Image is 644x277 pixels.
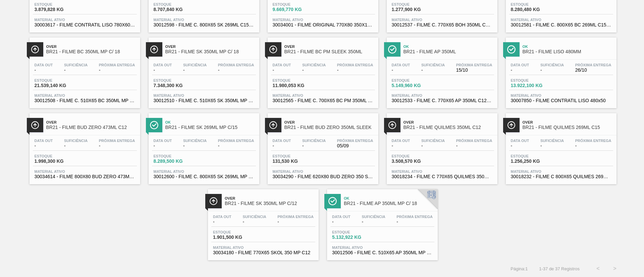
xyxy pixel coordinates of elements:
span: BR21 - FILME LISO 480MM [523,49,613,54]
span: BR21 - FILME BC 350ML MP C/ 18 [46,49,137,54]
span: Próxima Entrega [456,63,492,67]
span: Material ativo [511,18,611,22]
span: Material ativo [154,169,254,174]
span: Estoque [154,2,201,6]
span: BR21 - FILME SK 350ML MP C/12 [225,201,315,206]
span: - [218,143,254,148]
span: 30034614 - FILME 800X80 BUD ZERO 473ML C12 [35,174,135,179]
span: 30012506 - FILME C. 510X65 AP 350ML MP C18 429 [332,250,433,255]
img: Ícone [388,45,396,54]
span: Suficiência [362,215,385,219]
span: 131,530 KG [273,159,320,164]
span: - [273,68,291,73]
span: - [456,143,492,148]
span: Suficiência [64,63,88,67]
span: - [511,68,529,73]
img: Ícone [209,197,218,205]
span: 5.149,960 KG [392,83,439,88]
a: ÍconeOverBR21 - FILME BC PM SLEEK 350MLData out-Suficiência-Próxima Entrega-Estoque11.980,053 KGM... [263,32,382,109]
span: Próxima Entrega [396,215,433,219]
span: Material ativo [273,169,373,174]
span: Material ativo [154,93,254,97]
span: Próxima Entrega [218,63,254,67]
span: Material ativo [511,169,611,174]
span: - [183,68,207,73]
span: 30012565 - FILME C. 700X65 BC PM 350ML SLK C12 429 [273,98,373,103]
span: 30003617 - FILME CONTRATIL LISO 780X60 MICRA;FILME [35,22,135,27]
img: Ícone [388,121,396,129]
a: ÍconeOverBR21 - FILME QUILMES 269ML C15Data out-Suficiência-Próxima Entrega-Estoque1.256,250 KGMa... [501,108,620,184]
span: BR21 - FILME BC PM SLEEK 350ML [284,49,375,54]
span: Suficiência [540,139,564,143]
span: - [273,143,291,148]
span: 1 - 37 de 37 Registros [538,266,580,271]
img: Ícone [269,45,277,54]
span: Próxima Entrega [456,139,492,143]
img: Ícone [150,121,158,129]
span: Material ativo [392,18,492,22]
span: BR21 - FILME AP 350ML MP C/ 18 [344,201,434,206]
span: 3.879,828 KG [35,7,82,12]
span: Material ativo [273,93,373,97]
span: Estoque [511,2,558,6]
span: - [302,143,326,148]
span: Suficiência [243,215,266,219]
span: BR21 - FILME BUD ZERO 473ML C12 [46,125,137,130]
img: Ícone [269,121,277,129]
span: Material ativo [392,169,492,174]
span: 30012581 - FILME C. 800X65 BC 269ML C15 429 [511,22,611,27]
span: 11.980,053 KG [273,83,320,88]
span: Próxima Entrega [575,139,611,143]
span: Over [284,45,375,49]
span: Estoque [35,2,82,6]
span: Data out [273,139,291,143]
span: 13.922,100 KG [511,83,558,88]
span: Over [225,196,315,200]
span: Próxima Entrega [218,139,254,143]
span: Over [165,45,256,49]
span: Over [523,120,613,124]
span: Material ativo [511,93,611,97]
span: Estoque [392,154,439,158]
span: Data out [154,139,172,143]
span: Próxima Entrega [99,139,135,143]
span: - [99,68,135,73]
span: 30018234 - FILME C 770X65 QUILMES 350ML C12 429 [392,174,492,179]
span: Over [46,45,137,49]
span: Suficiência [421,139,445,143]
span: 30012533 - FILME C. 770X65 AP 350ML C12 429 [392,98,492,103]
span: Over [284,120,375,124]
a: ÍconeOkBR21 - FILME AP 350MLData out-Suficiência-Próxima Entrega15/10Estoque5.149,960 KGMaterial ... [382,32,501,109]
span: - [183,143,207,148]
img: Ícone [31,121,39,129]
span: 8.707,840 KG [154,7,201,12]
span: Suficiência [540,63,564,67]
img: Ícone [507,121,516,129]
span: - [35,68,53,73]
span: BR21 - FILME SK 350ML MP C/ 18 [165,49,256,54]
span: Estoque [511,154,558,158]
img: Ícone [150,45,158,54]
span: Material ativo [273,18,373,22]
span: - [421,68,445,73]
span: - [302,68,326,73]
span: 1.277,900 KG [392,7,439,12]
span: Over [46,120,137,124]
button: < [590,260,606,277]
span: Estoque [213,230,260,234]
a: ÍconeOverBR21 - FILME BUD ZERO 350ML SLEEKData out-Suficiência-Próxima Entrega05/09Estoque131,530... [263,108,382,184]
span: Suficiência [421,63,445,67]
span: Próxima Entrega [277,215,314,219]
span: Página : 1 [511,266,528,271]
span: - [540,143,564,148]
span: Data out [392,139,410,143]
span: Ok [344,196,434,200]
span: BR21 - FILME SK 269ML MP C/15 [165,125,256,130]
span: Material ativo [35,169,135,174]
span: - [154,68,172,73]
span: Estoque [35,154,82,158]
span: Data out [35,139,53,143]
span: 30034180 - FILME 770X65 SKOL 350 MP C12 [213,250,314,255]
a: ÍconeOverBR21 - FILME QUILMES 350ML C12Data out-Suficiência-Próxima Entrega-Estoque3.508,570 KGMa... [382,108,501,184]
span: Data out [511,139,529,143]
